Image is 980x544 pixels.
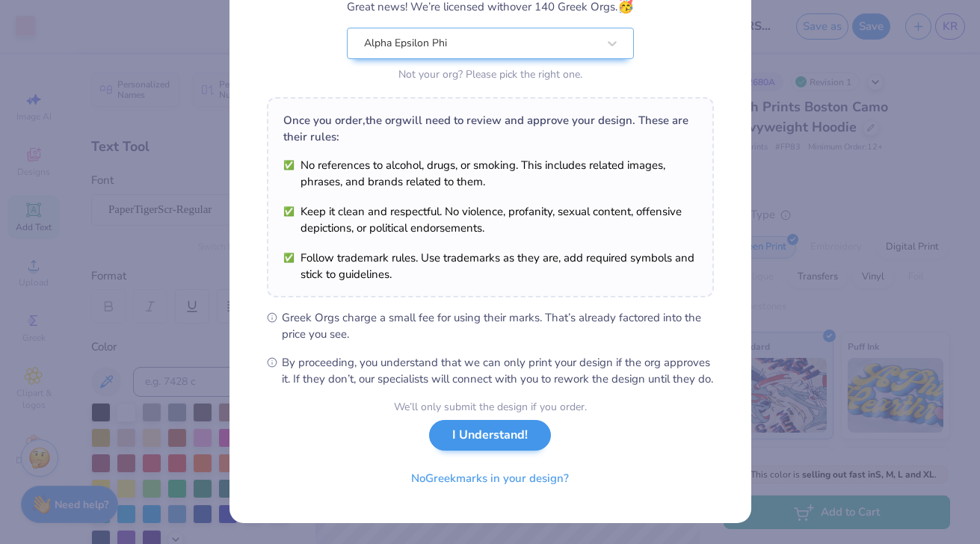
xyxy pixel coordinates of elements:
[282,354,714,387] span: By proceeding, you understand that we can only print your design if the org approves it. If they ...
[347,67,634,82] div: Not your org? Please pick the right one.
[398,463,582,494] button: NoGreekmarks in your design?
[283,250,697,282] li: Follow trademark rules. Use trademarks as they are, add required symbols and stick to guidelines.
[394,399,587,415] div: We’ll only submit the design if you order.
[283,203,697,236] li: Keep it clean and respectful. No violence, profanity, sexual content, offensive depictions, or po...
[283,157,697,190] li: No references to alcohol, drugs, or smoking. This includes related images, phrases, and brands re...
[429,420,551,451] button: I Understand!
[282,309,714,342] span: Greek Orgs charge a small fee for using their marks. That’s already factored into the price you see.
[283,112,697,145] div: Once you order, the org will need to review and approve your design. These are their rules:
